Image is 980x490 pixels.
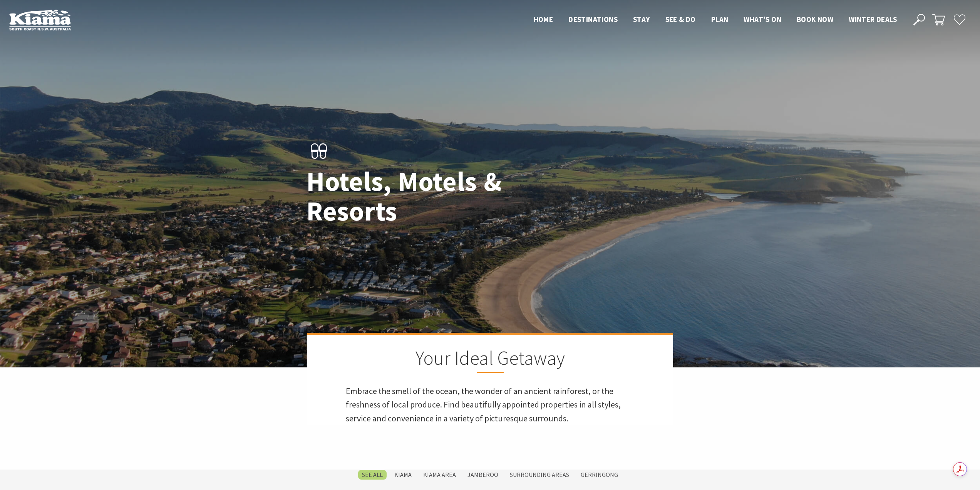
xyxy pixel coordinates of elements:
[526,13,905,26] nav: Main Menu
[9,9,71,30] img: Kiama Logo
[307,167,524,226] h1: Hotels, Motels & Resorts
[665,15,696,24] span: See & Do
[849,15,897,24] span: Winter Deals
[534,15,553,24] span: Home
[744,15,781,24] span: What’s On
[346,384,635,425] p: Embrace the smell of the ocean, the wonder of an ancient rainforest, or the freshness of local pr...
[358,470,387,480] label: SEE All
[464,470,502,480] label: Jamberoo
[390,470,415,480] label: Kiama
[568,15,618,24] span: Destinations
[506,470,573,480] label: Surrounding Areas
[797,15,833,24] span: Book now
[577,470,622,480] label: Gerringong
[419,470,460,480] label: Kiama Area
[711,15,729,24] span: Plan
[346,347,635,373] h2: Your Ideal Getaway
[633,15,650,24] span: Stay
